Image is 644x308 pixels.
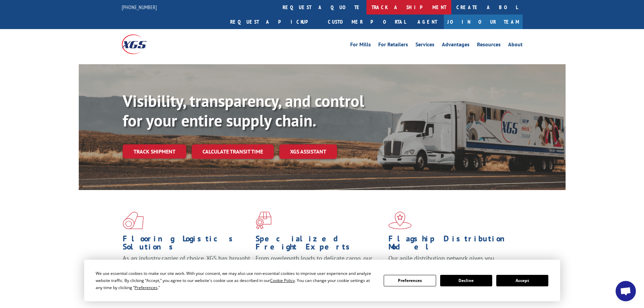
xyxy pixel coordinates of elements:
[496,275,548,286] button: Accept
[256,254,383,284] p: From overlength loads to delicate cargo, our experienced staff knows the best way to move your fr...
[323,15,411,29] a: Customer Portal
[123,254,250,278] span: As an industry carrier of choice, XGS has brought innovation and dedication to flooring logistics...
[96,270,376,291] div: We use essential cookies to make our site work. With your consent, we may also use non-essential ...
[122,4,157,10] a: [PHONE_NUMBER]
[135,285,158,290] span: Preferences
[350,42,371,49] a: For Mills
[508,42,523,49] a: About
[415,42,434,49] a: Services
[225,15,323,29] a: Request a pickup
[192,144,274,159] a: Calculate transit time
[411,15,444,29] a: Agent
[256,235,383,254] h1: Specialized Freight Experts
[388,235,516,254] h1: Flagship Distribution Model
[123,212,144,229] img: xgs-icon-total-supply-chain-intelligence-red
[440,275,492,286] button: Decline
[444,15,523,29] a: Join Our Team
[123,90,364,131] b: Visibility, transparency, and control for your entire supply chain.
[270,278,295,283] span: Cookie Policy
[388,254,513,270] span: Our agile distribution network gives you nationwide inventory management on demand.
[384,275,436,286] button: Preferences
[616,281,636,301] div: Open chat
[123,144,186,159] a: Track shipment
[477,42,501,49] a: Resources
[256,212,271,229] img: xgs-icon-focused-on-flooring-red
[123,235,251,254] h1: Flooring Logistics Solutions
[442,42,470,49] a: Advantages
[388,212,412,229] img: xgs-icon-flagship-distribution-model-red
[378,42,408,49] a: For Retailers
[84,260,560,301] div: Cookie Consent Prompt
[279,144,337,159] a: XGS ASSISTANT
